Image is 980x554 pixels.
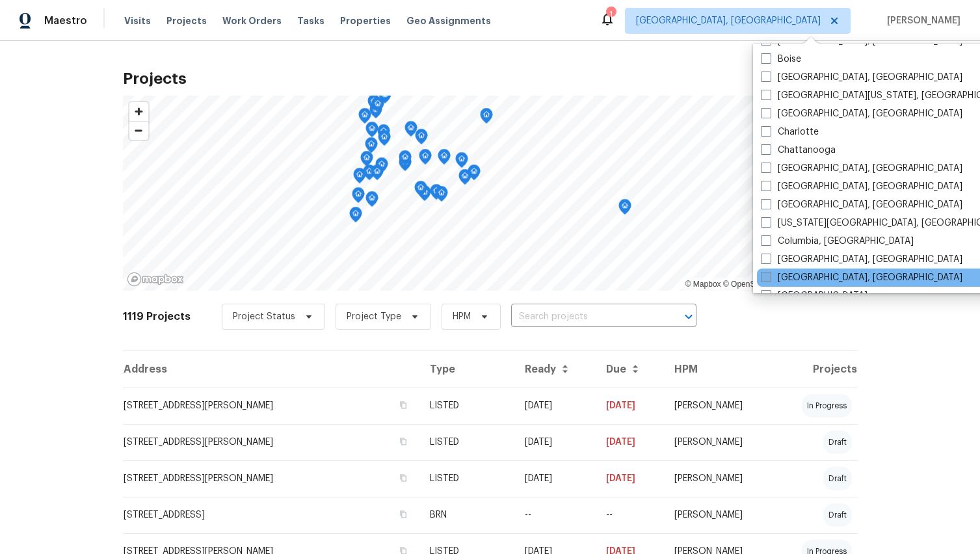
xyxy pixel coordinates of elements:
[365,191,378,211] div: Map marker
[761,125,819,138] label: Charlotte
[606,8,615,21] div: 1
[596,460,664,497] td: [DATE]
[723,280,786,289] a: OpenStreetMap
[44,14,87,27] span: Maestro
[823,467,852,490] div: draft
[397,508,409,520] button: Copy Address
[761,271,962,284] label: [GEOGRAPHIC_DATA], [GEOGRAPHIC_DATA]
[419,351,514,388] th: Type
[761,198,962,211] label: [GEOGRAPHIC_DATA], [GEOGRAPHIC_DATA]
[823,430,852,454] div: draft
[352,187,365,207] div: Map marker
[514,351,596,388] th: Ready
[363,165,376,185] div: Map marker
[367,94,380,114] div: Map marker
[636,14,821,27] span: [GEOGRAPHIC_DATA], [GEOGRAPHIC_DATA]
[514,388,596,424] td: [DATE]
[399,150,412,170] div: Map marker
[365,122,378,142] div: Map marker
[347,310,401,323] span: Project Type
[419,424,514,460] td: LISTED
[468,165,481,185] div: Map marker
[802,394,852,417] div: in progress
[123,497,419,533] td: [STREET_ADDRESS]
[419,388,514,424] td: LISTED
[397,399,409,411] button: Copy Address
[124,14,151,27] span: Visits
[511,307,660,327] input: Search projects
[418,185,431,205] div: Map marker
[761,71,962,84] label: [GEOGRAPHIC_DATA], [GEOGRAPHIC_DATA]
[375,157,388,178] div: Map marker
[123,424,419,460] td: [STREET_ADDRESS][PERSON_NAME]
[123,351,419,388] th: Address
[823,503,852,527] div: draft
[406,14,491,27] span: Geo Assignments
[419,149,432,169] div: Map marker
[685,280,721,289] a: Mapbox
[378,88,391,108] div: Map marker
[480,108,493,128] div: Map marker
[404,121,417,141] div: Map marker
[419,497,514,533] td: BRN
[774,351,857,388] th: Projects
[129,102,148,121] button: Zoom in
[377,124,390,144] div: Map marker
[596,424,664,460] td: [DATE]
[123,310,191,323] h2: 1119 Projects
[360,151,373,171] div: Map marker
[761,289,867,302] label: [GEOGRAPHIC_DATA]
[596,388,664,424] td: [DATE]
[166,14,207,27] span: Projects
[596,351,664,388] th: Due
[129,121,148,140] button: Zoom out
[340,14,391,27] span: Properties
[222,14,282,27] span: Work Orders
[129,122,148,140] span: Zoom out
[419,460,514,497] td: LISTED
[358,108,371,128] div: Map marker
[378,130,391,150] div: Map marker
[664,497,774,533] td: [PERSON_NAME]
[664,351,774,388] th: HPM
[761,235,914,248] label: Columbia, [GEOGRAPHIC_DATA]
[680,308,698,326] button: Open
[761,107,962,120] label: [GEOGRAPHIC_DATA], [GEOGRAPHIC_DATA]
[761,180,962,193] label: [GEOGRAPHIC_DATA], [GEOGRAPHIC_DATA]
[458,169,471,189] div: Map marker
[371,97,384,117] div: Map marker
[438,149,451,169] div: Map marker
[453,310,471,323] span: HPM
[664,424,774,460] td: [PERSON_NAME]
[371,165,384,185] div: Map marker
[664,460,774,497] td: [PERSON_NAME]
[514,460,596,497] td: [DATE]
[353,168,366,188] div: Map marker
[233,310,295,323] span: Project Status
[761,144,836,157] label: Chattanooga
[397,436,409,447] button: Copy Address
[123,72,858,85] h2: Projects
[123,460,419,497] td: [STREET_ADDRESS][PERSON_NAME]
[435,186,448,206] div: Map marker
[297,16,324,25] span: Tasks
[414,181,427,201] div: Map marker
[349,207,362,227] div: Map marker
[761,253,962,266] label: [GEOGRAPHIC_DATA], [GEOGRAPHIC_DATA]
[618,199,631,219] div: Map marker
[664,388,774,424] td: [PERSON_NAME]
[123,388,419,424] td: [STREET_ADDRESS][PERSON_NAME]
[455,152,468,172] div: Map marker
[514,424,596,460] td: [DATE]
[365,137,378,157] div: Map marker
[397,472,409,484] button: Copy Address
[882,14,960,27] span: [PERSON_NAME]
[761,162,962,175] label: [GEOGRAPHIC_DATA], [GEOGRAPHIC_DATA]
[430,184,443,204] div: Map marker
[123,96,858,291] canvas: Map
[514,497,596,533] td: --
[761,53,801,66] label: Boise
[127,272,184,287] a: Mapbox homepage
[596,497,664,533] td: Resale COE 2025-07-26T00:00:00.000Z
